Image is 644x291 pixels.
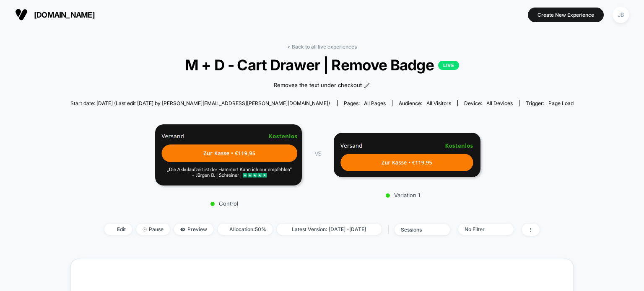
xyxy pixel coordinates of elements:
p: Control [151,200,298,207]
span: VS [314,150,321,157]
span: [DOMAIN_NAME] [34,10,95,19]
span: Latest Version: [DATE] - [DATE] [277,224,382,235]
span: Removes the text under checkout [274,81,362,90]
div: Pages: [344,100,386,106]
span: Page Load [548,100,574,106]
div: No Filter [465,226,498,232]
span: Preview [174,224,213,235]
span: Allocation: 50% [218,224,273,235]
span: Device: [457,100,519,106]
span: all devices [486,100,513,106]
img: Visually logo [15,8,28,21]
p: Variation 1 [330,192,476,198]
span: all pages [364,100,386,106]
div: sessions [401,227,434,233]
span: M + D - Cart Drawer | Remove Badge [96,56,548,74]
span: Pause [136,224,170,235]
p: LIVE [438,61,459,70]
div: Audience: [399,100,451,106]
span: Start date: [DATE] (Last edit [DATE] by [PERSON_NAME][EMAIL_ADDRESS][PERSON_NAME][DOMAIN_NAME]) [70,100,330,106]
img: Control main [155,124,302,186]
img: Variation 1 main [334,133,480,177]
span: | [386,224,395,236]
div: JB [613,7,629,23]
div: Trigger: [526,100,574,106]
button: Create New Experience [528,8,604,22]
span: All Visitors [426,100,451,106]
button: JB [610,6,631,23]
span: Edit [104,224,132,235]
button: [DOMAIN_NAME] [13,8,97,21]
a: < Back to all live experiences [287,44,357,50]
img: end [143,227,147,232]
